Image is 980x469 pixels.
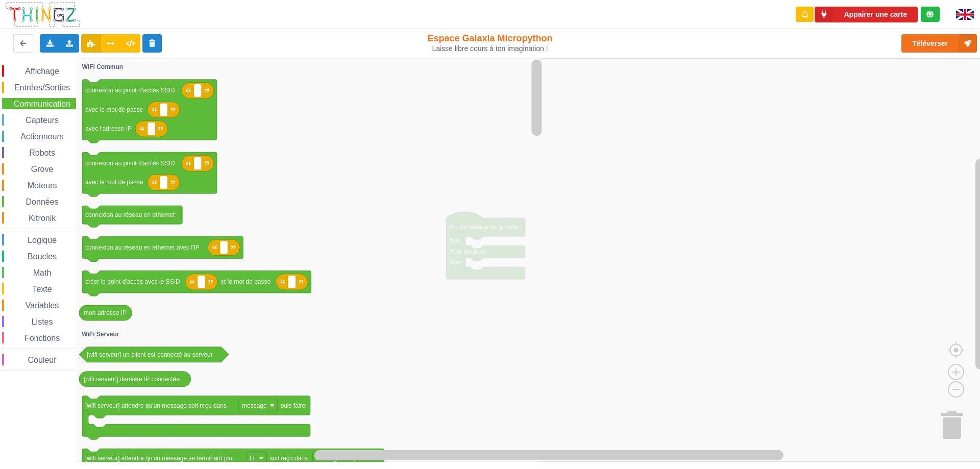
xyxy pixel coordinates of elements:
text: WiFi Commun [82,63,124,70]
text: connexion au réseau en ethernet avec l'IP [85,244,200,251]
span: Entrées/Sorties [13,83,71,92]
img: thingz_logo.png [5,1,81,28]
text: mon adresse IP [84,309,127,316]
text: connexion au point d'accès SSID [85,87,175,94]
button: Téléverser [901,34,977,53]
span: Fonctions [23,334,61,342]
text: et le mot de passe [220,278,271,285]
text: message [242,402,267,409]
span: Boucles [26,252,58,261]
span: Math [32,268,53,277]
span: Listes [30,317,55,326]
button: Appairer une carte [815,7,918,22]
text: créer le point d'accès avec le SSID [85,278,180,285]
text: [wifi serveur] un client est connecté au serveur [87,351,213,358]
text: connexion au réseau en ethernet [85,211,175,218]
span: Données [24,198,60,206]
span: Communication [12,100,72,108]
text: [wifi serveur] attendre qu'un message soit reçu dans [85,402,227,409]
span: Texte [31,285,53,293]
span: Moteurs [26,181,59,190]
text: puis faire [281,402,306,409]
div: Laisse libre cours à ton imagination ! [405,44,576,53]
img: gb.png [956,9,974,20]
text: avec l'adresse IP [85,125,132,132]
span: Actionneurs [19,132,65,141]
span: Variables [24,301,61,310]
span: Robots [28,149,57,157]
text: avec le mot de passe [85,179,143,186]
div: Espace Galaxia Micropython [405,33,576,53]
span: Grove [30,165,55,174]
span: Logique [26,236,58,244]
span: Couleur [27,356,58,364]
text: WiFi Serveur [82,331,119,338]
text: connexion au point d'accès SSID [85,160,175,167]
text: avec le mot de passe [85,106,143,113]
div: Tu es connecté au serveur de création de Thingz [921,7,940,22]
text: [wifi serveur] dernière IP connectée [84,376,180,383]
span: Kitronik [27,214,57,223]
span: Affichage [23,67,60,76]
span: Capteurs [24,116,60,125]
